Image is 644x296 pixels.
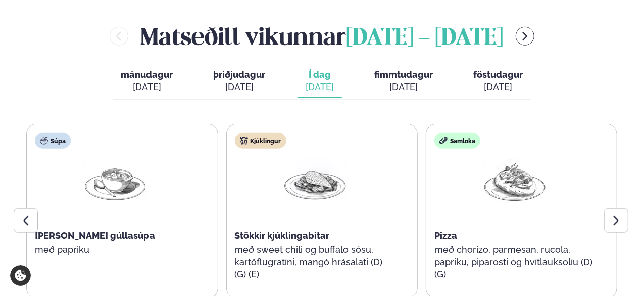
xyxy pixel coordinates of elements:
button: mánudagur [DATE] [113,65,181,98]
span: Pizza [434,230,457,241]
a: Cookie settings [10,265,31,286]
div: Kjúklingur [235,133,286,149]
button: fimmtudagur [DATE] [366,65,441,98]
div: [DATE] [121,81,173,93]
button: Í dag [DATE] [298,65,342,98]
img: Chicken-breast.png [283,157,348,204]
div: Súpa [35,133,71,149]
span: þriðjudagur [213,69,265,80]
span: fimmtudagur [374,69,433,80]
button: þriðjudagur [DATE] [205,65,273,98]
img: chicken.svg [240,137,248,145]
p: með chorizo, parmesan, rucola, papriku, piparosti og hvítlauksolíu (D) (G) [434,244,595,280]
p: með sweet chili og buffalo sósu, kartöflugratíni, mangó hrásalati (D) (G) (E) [235,244,395,280]
img: sandwich-new-16px.svg [439,137,448,145]
button: menu-btn-right [516,27,534,46]
p: með papriku [35,244,195,256]
button: föstudagur [DATE] [465,65,531,98]
span: [DATE] - [DATE] [346,27,504,50]
div: [DATE] [306,81,334,93]
div: [DATE] [473,81,523,93]
div: Samloka [434,133,480,149]
h2: Matseðill vikunnar [140,20,504,53]
span: [PERSON_NAME] gúllasúpa [35,230,155,241]
span: mánudagur [121,69,173,80]
div: [DATE] [374,81,433,93]
img: Pizza-Bread.png [482,157,547,204]
span: Í dag [306,69,334,81]
img: Soup.png [83,157,147,204]
button: menu-btn-left [110,27,128,46]
span: föstudagur [473,69,523,80]
img: soup.svg [40,137,48,145]
div: [DATE] [213,81,265,93]
span: Stökkir kjúklingabitar [235,230,330,241]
